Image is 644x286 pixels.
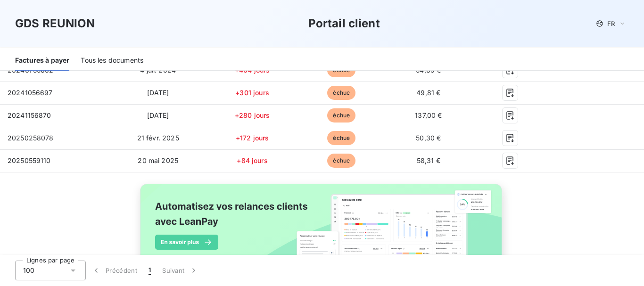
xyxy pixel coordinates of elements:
span: 58,31 € [417,156,440,164]
span: FR [607,20,615,27]
span: 20250258078 [8,134,54,142]
span: +172 jours [236,134,269,142]
span: +280 jours [235,111,270,119]
span: 50,30 € [416,134,441,142]
span: échue [327,131,355,145]
span: 100 [23,266,34,275]
span: 49,81 € [416,89,440,97]
span: +404 jours [235,66,270,74]
span: échue [327,108,355,123]
span: 4 juil. 2024 [140,66,176,74]
span: +301 jours [235,89,269,97]
span: 137,00 € [415,111,442,119]
div: Tous les documents [81,51,143,71]
h3: GDS REUNION [15,15,95,32]
span: 1 [149,266,151,275]
span: 20250559110 [8,156,51,164]
span: [DATE] [147,89,169,97]
span: 20 mai 2025 [138,156,178,164]
span: échue [327,154,355,168]
span: +84 jours [237,156,267,164]
h3: Portail client [308,15,380,32]
div: Factures à payer [15,51,69,71]
span: 21 févr. 2025 [137,134,179,142]
span: 20241156870 [8,111,51,119]
span: 20240755602 [8,66,54,74]
button: Suivant [157,261,204,280]
span: échue [327,86,355,100]
span: 20241056697 [8,89,53,97]
button: Précédent [86,261,143,280]
span: [DATE] [147,111,169,119]
button: 1 [143,261,157,280]
span: 54,69 € [416,66,441,74]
